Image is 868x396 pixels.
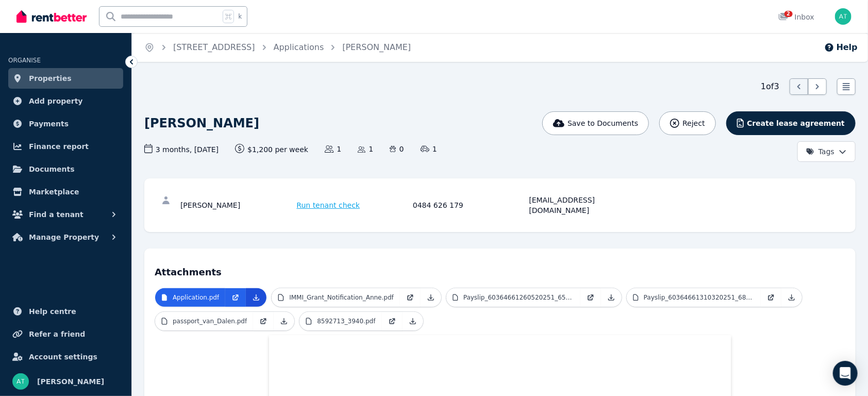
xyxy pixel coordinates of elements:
[155,288,225,307] a: Application.pdf
[317,317,375,325] p: 8592713_3940.pdf
[180,195,294,216] div: [PERSON_NAME]
[835,8,852,25] img: Alexander Tran
[761,80,779,93] span: 1 of 3
[8,181,123,202] a: Marketplace
[403,312,423,331] a: Download Attachment
[238,12,242,21] span: k
[8,68,123,89] a: Properties
[463,293,574,302] p: Payslip_60364661260520251_659.pdf
[542,111,649,135] button: Save to Documents
[246,288,266,307] a: Download Attachment
[8,57,41,64] span: ORGANISE
[16,9,87,24] img: RentBetter
[644,293,755,302] p: Payslip_60364661310320251_680.pdf
[8,346,123,367] a: Account settings
[627,288,761,307] a: Payslip_60364661310320251_680.pdf
[8,227,123,247] button: Manage Property
[225,288,246,307] a: Open in new Tab
[299,312,381,331] a: 8592713_3940.pdf
[781,288,802,307] a: Download Attachment
[29,351,97,363] span: Account settings
[8,91,123,111] a: Add property
[37,375,104,388] span: [PERSON_NAME]
[778,12,814,22] div: Inbox
[297,200,360,210] span: Run tenant check
[325,144,341,154] span: 1
[29,118,69,130] span: Payments
[274,312,294,331] a: Download Attachment
[272,288,400,307] a: IMMI_Grant_Notification_Anne.pdf
[601,288,622,307] a: Download Attachment
[155,312,253,331] a: passport_van_Dalen.pdf
[358,144,373,154] span: 1
[29,305,76,318] span: Help centre
[29,208,84,221] span: Find a tenant
[659,111,715,135] button: Reject
[12,373,29,390] img: Alexander Tran
[8,136,123,157] a: Finance report
[382,312,403,331] a: Open in new Tab
[173,42,255,52] a: [STREET_ADDRESS]
[761,288,781,307] a: Open in new Tab
[529,195,643,216] div: [EMAIL_ADDRESS][DOMAIN_NAME]
[289,293,394,302] p: IMMI_Grant_Notification_Anne.pdf
[29,72,72,85] span: Properties
[8,159,123,179] a: Documents
[173,317,247,325] p: passport_van_Dalen.pdf
[824,41,858,54] button: Help
[797,141,856,162] button: Tags
[682,118,705,128] span: Reject
[833,361,858,386] div: Open Intercom Messenger
[173,293,219,302] p: Application.pdf
[29,186,79,198] span: Marketplace
[421,144,437,154] span: 1
[8,301,123,322] a: Help centre
[132,33,423,62] nav: Breadcrumb
[390,144,404,154] span: 0
[726,111,856,135] button: Create lease agreement
[29,163,75,175] span: Documents
[446,288,580,307] a: Payslip_60364661260520251_659.pdf
[235,144,308,155] span: $1,200 per week
[29,140,89,153] span: Finance report
[144,144,219,155] span: 3 months , [DATE]
[155,259,845,279] h4: Attachments
[253,312,274,331] a: Open in new Tab
[400,288,421,307] a: Open in new Tab
[8,204,123,225] button: Find a tenant
[29,231,99,243] span: Manage Property
[580,288,601,307] a: Open in new Tab
[413,195,526,216] div: 0484 626 179
[144,115,259,131] h1: [PERSON_NAME]
[567,118,638,128] span: Save to Documents
[29,328,85,340] span: Refer a friend
[8,113,123,134] a: Payments
[8,324,123,344] a: Refer a friend
[29,95,83,107] span: Add property
[806,146,834,157] span: Tags
[784,11,793,17] span: 2
[421,288,441,307] a: Download Attachment
[747,118,845,128] span: Create lease agreement
[274,42,324,52] a: Applications
[342,42,411,52] a: [PERSON_NAME]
